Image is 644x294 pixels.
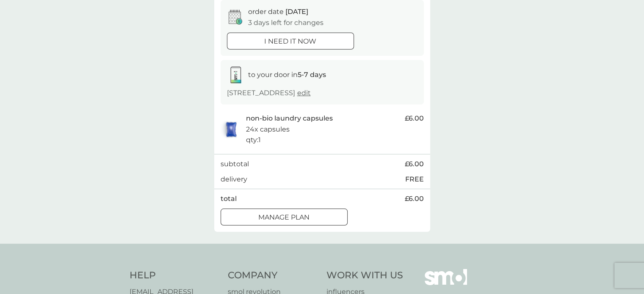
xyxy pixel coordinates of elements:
span: £6.00 [405,159,424,170]
h4: Help [130,269,220,282]
strong: 5-7 days [298,71,326,79]
p: i need it now [264,36,316,47]
p: 24x capsules [246,124,290,135]
span: [DATE] [285,8,308,16]
p: delivery [221,174,247,185]
h4: Work With Us [326,269,403,282]
p: non-bio laundry capsules [246,113,333,124]
p: total [221,193,237,204]
p: 3 days left for changes [248,17,323,28]
a: edit [297,89,311,97]
span: to your door in [248,71,326,79]
p: order date [248,6,308,17]
p: qty : 1 [246,135,261,146]
p: FREE [405,174,424,185]
span: £6.00 [405,193,424,204]
button: i need it now [227,33,354,49]
h4: Company [228,269,318,282]
p: [STREET_ADDRESS] [227,88,311,99]
p: subtotal [221,159,249,170]
span: £6.00 [405,113,424,124]
button: Manage plan [221,209,348,225]
p: Manage plan [258,212,310,223]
